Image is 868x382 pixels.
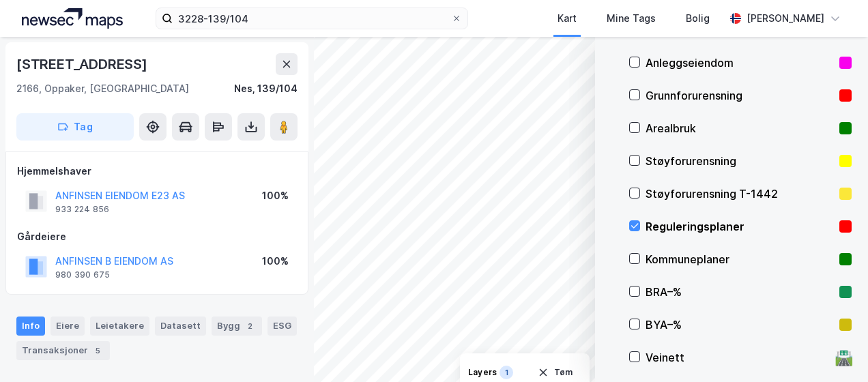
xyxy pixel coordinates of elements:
[468,367,497,378] div: Layers
[646,218,834,235] div: Reguleringsplaner
[262,253,289,269] div: 100%
[558,10,577,27] div: Kart
[55,269,110,280] div: 980 390 675
[646,251,834,267] div: Kommuneplaner
[646,120,834,136] div: Arealbruk
[50,317,85,336] div: Eiere
[243,319,257,333] div: 2
[800,317,868,382] div: Kontrollprogram for chat
[16,80,189,97] div: 2166, Oppaker, [GEOGRAPHIC_DATA]
[646,55,834,71] div: Anleggseiendom
[16,341,110,360] div: Transaksjoner
[173,8,450,29] input: Søk på adresse, matrikkel, gårdeiere, leietakere eller personer
[267,317,297,336] div: ESG
[646,284,834,300] div: BRA–%
[646,186,834,202] div: Støyforurensning T-1442
[55,204,109,215] div: 933 224 856
[16,317,45,336] div: Info
[234,80,298,97] div: Nes, 139/104
[800,317,868,382] iframe: Chat Widget
[646,153,834,169] div: Støyforurensning
[17,163,297,179] div: Hjemmelshaver
[16,113,134,141] button: Tag
[646,349,830,366] div: Veinett
[686,10,710,27] div: Bolig
[90,317,149,336] div: Leietakere
[17,229,297,245] div: Gårdeiere
[91,344,104,357] div: 5
[16,53,150,75] div: [STREET_ADDRESS]
[212,317,262,336] div: Bygg
[646,317,834,333] div: BYA–%
[607,10,656,27] div: Mine Tags
[262,188,289,204] div: 100%
[155,317,206,336] div: Datasett
[22,8,123,29] img: logo.a4113a55bc3d86da70a041830d287a7e.svg
[500,366,513,379] div: 1
[747,10,824,27] div: [PERSON_NAME]
[646,87,834,104] div: Grunnforurensning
